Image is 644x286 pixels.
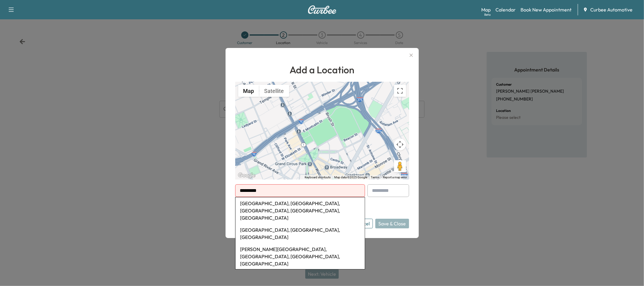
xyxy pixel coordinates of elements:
[259,85,289,97] button: Show satellite imagery
[308,5,337,14] img: Curbee Logo
[371,176,380,179] a: Terms (opens in new tab)
[521,6,572,13] a: Book New Appointment
[394,138,406,151] button: Map camera controls
[237,172,257,180] a: Open this area in Google Maps (opens a new window)
[394,85,406,97] button: Toggle fullscreen view
[238,85,259,97] button: Show street map
[235,243,365,270] li: [PERSON_NAME][GEOGRAPHIC_DATA], [GEOGRAPHIC_DATA], [GEOGRAPHIC_DATA], [GEOGRAPHIC_DATA]
[495,6,516,13] a: Calendar
[484,12,491,17] div: Beta
[235,197,365,224] li: [GEOGRAPHIC_DATA], [GEOGRAPHIC_DATA], [GEOGRAPHIC_DATA], [GEOGRAPHIC_DATA], [GEOGRAPHIC_DATA]
[237,172,257,180] img: Google
[394,160,406,172] button: Drag Pegman onto the map to open Street View
[305,175,331,180] button: Keyboard shortcuts
[235,62,409,77] h1: Add a Location
[235,224,365,243] li: [GEOGRAPHIC_DATA], [GEOGRAPHIC_DATA], [GEOGRAPHIC_DATA]
[335,176,367,179] span: Map data ©2025 Google
[383,176,407,179] a: Report a map error
[481,6,491,13] a: MapBeta
[590,6,633,13] span: Curbee Automotive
